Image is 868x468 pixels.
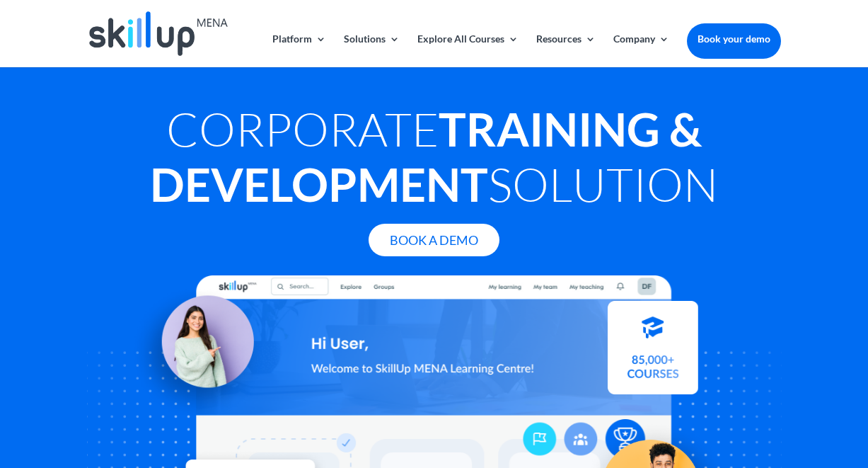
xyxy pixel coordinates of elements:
[129,281,267,420] img: Learning Management Solution - SkillUp
[687,23,781,55] a: Book your demo
[369,224,499,257] a: Book A Demo
[272,34,326,67] a: Platform
[89,11,228,56] img: Skillup Mena
[87,101,782,219] h1: Corporate Solution
[536,34,596,67] a: Resources
[344,34,400,67] a: Solutions
[150,101,702,212] strong: Training & Development
[613,34,669,67] a: Company
[417,34,519,67] a: Explore All Courses
[608,307,698,400] img: Courses library - SkillUp MENA
[625,315,868,468] iframe: Chat Widget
